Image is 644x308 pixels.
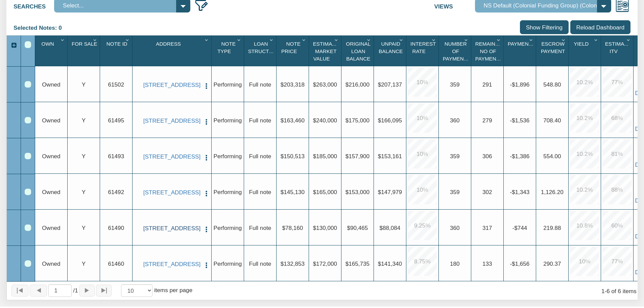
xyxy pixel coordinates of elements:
div: Column Menu [333,35,340,44]
button: Press to open the note menu [203,225,210,233]
button: Press to open the note menu [203,81,210,90]
span: Estimated Market Value [313,41,342,62]
a: 1729 Noble Street, Anderson, IN, 46016 [143,225,200,232]
span: Y [82,117,86,124]
div: 77.0 [602,247,631,276]
div: Expand All [7,41,21,49]
span: $185,000 [313,153,337,160]
abbr: of [73,287,75,294]
div: Remaining No Of Payments Sort None [473,38,503,64]
span: 548.80 [543,81,561,88]
span: -$1,656 [510,260,529,267]
div: Column Menu [592,35,600,44]
img: cell-menu.png [203,190,210,197]
div: Row 2, Row Selection Checkbox [25,117,31,123]
span: Owned [42,153,60,160]
span: $153,161 [378,153,402,160]
span: $165,000 [313,189,337,195]
div: Column Menu [235,35,243,44]
div: Note Type Sort None [213,38,244,64]
span: Performing [213,224,242,231]
div: Note Price Sort None [278,38,309,64]
span: $175,000 [345,117,369,124]
div: Column Menu [462,35,470,44]
span: Estimated Itv [605,41,634,54]
img: cell-menu.png [203,262,210,269]
button: Page to first [11,285,28,297]
div: Sort None [213,38,244,64]
div: 10.0 [408,103,437,133]
div: Column Menu [300,35,308,44]
img: cell-menu.png [203,118,210,125]
span: Y [82,81,86,88]
span: $145,130 [281,189,305,195]
span: 306 [482,153,492,160]
span: Own [42,41,54,47]
div: Column Menu [91,35,99,44]
span: 359 [450,81,460,88]
span: -$1,536 [510,117,529,124]
a: 7118 Heron, Houston, TX, 77087 [143,117,200,124]
span: 360 [450,224,460,231]
div: 10.8 [570,211,599,240]
div: 8.75 [408,247,437,276]
button: Press to open the note menu [203,189,210,197]
div: Own Sort None [37,38,67,64]
div: 9.25 [408,211,437,240]
span: $132,853 [281,260,305,267]
div: 10.2 [570,103,599,133]
div: Sort None [311,38,341,64]
span: $165,735 [345,260,369,267]
input: Show Filtering [520,20,569,34]
span: $78,160 [282,224,303,231]
div: Sort None [37,38,67,64]
div: 81.0 [602,139,631,168]
span: Note Type [217,41,236,54]
div: Sort None [246,38,276,64]
span: 61493 [108,153,124,160]
span: $90,465 [347,224,368,231]
span: Performing [213,153,242,160]
div: Row 3, Row Selection Checkbox [25,153,31,159]
div: 10.0 [408,68,437,97]
span: $207,137 [378,81,402,88]
div: Estimated Market Value Sort None [311,38,341,64]
span: $172,000 [313,260,337,267]
div: Original Loan Balance Sort None [343,38,374,64]
span: 359 [450,153,460,160]
span: 554.00 [543,153,561,160]
div: 10.0 [570,247,599,276]
span: 61460 [108,260,124,267]
img: cell-menu.png [203,226,210,233]
span: $147,979 [378,189,402,195]
span: 219.88 [543,224,561,231]
span: Interest Rate [410,41,436,54]
button: Page to last [96,285,112,297]
span: 279 [482,117,492,124]
div: Row 6, Row Selection Checkbox [25,260,31,267]
div: 10.2 [570,68,599,97]
span: Full note [249,260,271,267]
div: Interest Rate Sort None [408,38,438,64]
span: $157,900 [345,153,369,160]
div: Sort None [102,38,132,64]
a: 2701 Huckleberry, Pasadena, TX, 77502 [143,81,200,89]
div: Column Menu [59,35,67,44]
div: Column Menu [625,35,633,44]
span: 61495 [108,117,124,124]
div: Unpaid Balance Sort None [376,38,406,64]
span: 61502 [108,81,124,88]
div: 10.0 [408,175,437,204]
span: $141,340 [378,260,402,267]
button: Press to open the note menu [203,261,210,269]
button: Page back [30,285,47,297]
span: $216,000 [345,81,369,88]
span: 1,126.20 [541,189,564,195]
div: Address Sort None [134,38,211,64]
span: 360 [450,117,460,124]
div: Note Id Sort None [102,38,132,64]
span: $163,460 [281,117,305,124]
span: 290.37 [543,260,561,267]
button: Press to open the note menu [203,117,210,125]
button: Press to open the note menu [203,153,210,161]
